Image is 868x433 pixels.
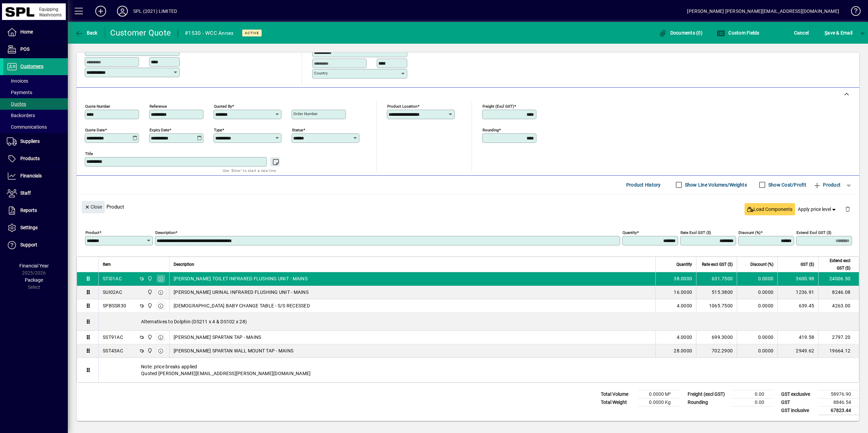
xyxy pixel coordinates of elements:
[85,151,93,156] mat-label: Title
[7,113,35,118] span: Backorders
[792,27,811,39] button: Cancel
[687,6,839,17] div: [PERSON_NAME] [PERSON_NAME][EMAIL_ADDRESS][DOMAIN_NAME]
[99,358,859,382] div: Note: price breaks applied Quoted [PERSON_NAME][EMAIL_ADDRESS][PERSON_NAME][DOMAIN_NAME]
[82,201,105,213] button: Close
[103,275,122,282] div: STI01AC
[68,27,105,39] app-page-header-button: Back
[3,110,68,121] a: Backorders
[777,272,818,286] td: 3600.98
[701,289,733,296] div: 515.3800
[3,98,68,110] a: Quotes
[701,334,733,341] div: 699.3000
[25,277,43,283] span: Package
[482,127,499,132] mat-label: Rounding
[482,104,514,108] mat-label: Freight (excl GST)
[624,179,664,191] button: Product History
[794,27,809,38] span: Cancel
[674,289,692,296] span: 16.0000
[85,230,99,235] mat-label: Product
[145,347,153,354] span: SPL (2021) Limited
[214,127,222,132] mat-label: Type
[133,6,177,17] div: SPL (2021) LIMITED
[677,302,692,309] span: 4.0000
[3,168,68,185] a: Financials
[813,179,841,190] span: Product
[3,121,68,133] a: Communications
[103,334,123,341] div: SST91AC
[818,344,859,358] td: 19664.12
[777,286,818,299] td: 1236.91
[20,64,43,69] span: Customers
[73,27,99,39] button: Back
[99,313,859,330] div: Alternatives to Dolphin (DS211 x 4 & DS102 x 28)
[701,275,733,282] div: 631.7500
[798,206,837,213] span: Apply price level
[3,219,68,236] a: Settings
[801,261,814,268] span: GST ($)
[737,299,777,313] td: 0.0000
[684,390,732,398] td: Freight (excl GST)
[84,201,102,213] span: Close
[75,30,98,36] span: Back
[85,104,110,108] mat-label: Quote number
[7,90,32,95] span: Payments
[145,333,153,341] span: SPL (2021) Limited
[80,203,106,210] app-page-header-button: Close
[145,302,153,309] span: SPL (2021) Limited
[676,261,692,268] span: Quantity
[818,390,859,398] td: 58976.90
[3,237,68,254] a: Support
[796,230,831,235] mat-label: Extend excl GST ($)
[846,1,860,23] a: Knowledge Base
[314,71,328,75] mat-label: Country
[737,344,777,358] td: 0.0000
[85,127,105,132] mat-label: Quote date
[155,230,175,235] mat-label: Description
[112,5,133,17] button: Profile
[777,299,818,313] td: 639.45
[7,101,26,107] span: Quotes
[674,347,692,354] span: 28.0000
[777,331,818,344] td: 419.58
[745,203,795,215] button: Load Components
[597,390,638,398] td: Total Volume
[737,286,777,299] td: 0.0000
[626,179,661,190] span: Product History
[174,302,310,309] span: [DEMOGRAPHIC_DATA] BABY CHANGE TABLE - S/S RECESSED
[3,75,68,87] a: Invoices
[684,398,732,406] td: Rounding
[767,181,806,188] label: Show Cost/Profit
[680,230,711,235] mat-label: Rate excl GST ($)
[717,30,759,36] span: Custom Fields
[597,398,638,406] td: Total Weight
[795,203,840,215] button: Apply price level
[840,206,856,212] app-page-header-button: Delete
[777,344,818,358] td: 2949.62
[174,289,309,296] span: [PERSON_NAME] URINAL INFRARED FLUSHING UNIT - MAINS
[674,275,692,282] span: 38.0000
[145,288,153,296] span: SPL (2021) Limited
[223,167,276,174] mat-hint: Use 'Enter' to start a new line
[3,41,68,58] a: POS
[778,398,818,406] td: GST
[638,398,679,406] td: 0.0000 Kg
[747,206,792,213] span: Load Components
[20,29,33,35] span: Home
[20,173,42,178] span: Financials
[103,289,122,296] div: SUI02AC
[638,390,679,398] td: 0.0000 M³
[677,334,692,341] span: 4.0000
[658,30,703,36] span: Documents (0)
[818,299,859,313] td: 4263.00
[20,156,40,161] span: Products
[818,331,859,344] td: 2797.20
[110,27,171,38] div: Customer Quote
[245,31,259,35] span: Active
[20,242,37,247] span: Support
[818,286,859,299] td: 8246.08
[825,30,827,36] span: S
[737,272,777,286] td: 0.0000
[750,261,773,268] span: Discount (%)
[3,202,68,219] a: Reports
[77,194,859,219] div: Product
